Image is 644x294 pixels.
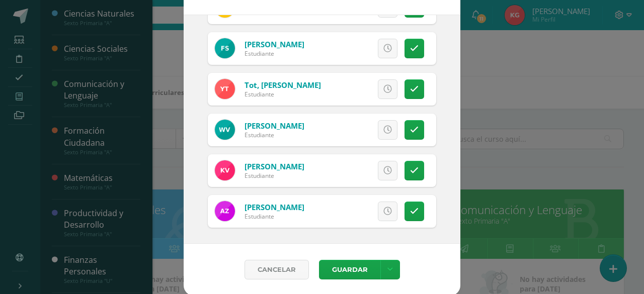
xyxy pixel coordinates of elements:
[245,131,304,139] div: Estudiante
[215,160,235,180] img: e8b3ffe4018bef477b7e01ade9728420.png
[245,161,304,171] a: [PERSON_NAME]
[245,202,304,212] a: [PERSON_NAME]
[215,120,235,140] img: af9e3eac07a42feecec4d0f7f823ba05.png
[245,80,321,90] a: Tot, [PERSON_NAME]
[215,201,235,221] img: bb2cb7461cc9c0a9b0fd891ce566da70.png
[245,90,321,99] div: Estudiante
[319,260,380,279] button: Guardar
[245,49,304,58] div: Estudiante
[245,260,309,279] a: Cancelar
[245,171,304,180] div: Estudiante
[245,39,304,49] a: [PERSON_NAME]
[215,38,235,58] img: 3df9b1cb232d391ef0f5fb2f56e1d502.png
[245,212,304,221] div: Estudiante
[215,79,235,99] img: 9f9ec779e9d1fb10b96c3c852fd130be.png
[245,121,304,131] a: [PERSON_NAME]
